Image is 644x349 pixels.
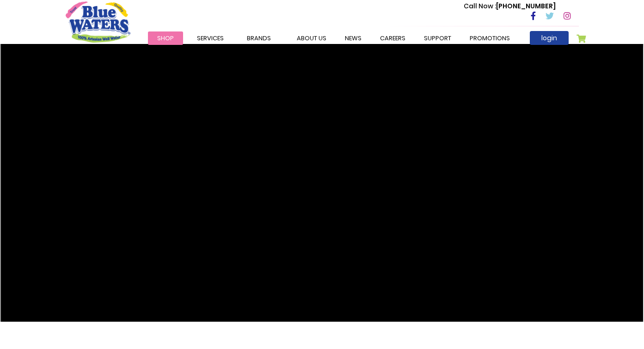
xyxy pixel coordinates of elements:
[460,31,519,45] a: Promotions
[336,31,371,45] a: News
[464,1,496,11] span: Call Now :
[288,31,336,45] a: about us
[66,1,130,42] a: store logo
[371,31,415,45] a: careers
[415,31,460,45] a: support
[157,34,174,43] span: Shop
[530,31,569,45] a: login
[197,34,224,43] span: Services
[247,34,271,43] span: Brands
[464,1,556,11] p: [PHONE_NUMBER]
